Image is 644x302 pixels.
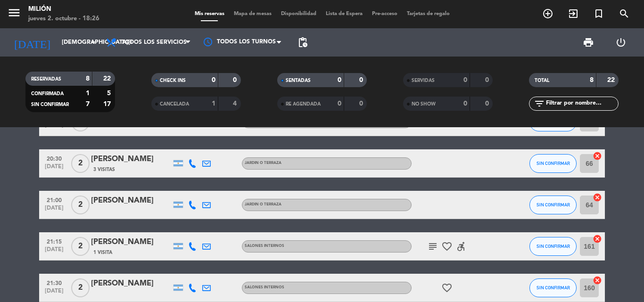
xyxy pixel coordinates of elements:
[91,236,171,248] div: [PERSON_NAME]
[71,196,90,214] span: 2
[42,194,66,205] span: 21:00
[212,77,215,83] strong: 0
[367,11,402,16] span: Pre-acceso
[71,278,90,297] span: 2
[321,11,367,16] span: Lista de Espera
[537,202,570,207] span: SIN CONFIRMAR
[359,77,365,83] strong: 0
[91,278,171,290] div: [PERSON_NAME]
[93,166,115,173] span: 3 Visitas
[568,8,579,19] i: exit_to_app
[28,5,99,14] div: Milión
[593,151,602,161] i: cancel
[7,32,57,53] i: [DATE]
[286,102,321,106] span: RE AGENDADA
[245,244,284,248] span: SALONES INTERNOS
[42,153,66,163] span: 20:30
[91,153,171,165] div: [PERSON_NAME]
[604,28,637,57] div: LOG OUT
[103,75,113,82] strong: 22
[537,161,570,166] span: SIN CONFIRMAR
[412,102,436,106] span: NO SHOW
[286,78,311,83] span: SENTADAS
[545,98,618,109] input: Filtrar por nombre...
[535,78,549,83] span: TOTAL
[529,154,577,173] button: SIN CONFIRMAR
[297,37,308,48] span: pending_actions
[485,77,491,83] strong: 0
[441,282,453,294] i: favorite_border
[103,101,113,107] strong: 17
[359,100,365,107] strong: 0
[31,91,64,96] span: CONFIRMADA
[529,237,577,256] button: SIN CONFIRMAR
[593,234,602,244] i: cancel
[190,11,229,16] span: Mis reservas
[338,77,341,83] strong: 0
[7,6,21,20] i: menu
[542,8,553,19] i: add_circle_outline
[86,90,90,97] strong: 1
[28,14,99,24] div: jueves 2. octubre - 18:26
[537,285,570,290] span: SIN CONFIRMAR
[607,77,617,83] strong: 22
[593,276,602,285] i: cancel
[245,203,281,206] span: JARDIN o TERRAZA
[529,278,577,297] button: SIN CONFIRMAR
[233,77,239,83] strong: 0
[441,241,453,252] i: favorite_border
[455,241,467,252] i: accessible_forward
[7,6,21,23] button: menu
[212,100,215,107] strong: 1
[42,122,66,133] span: [DATE]
[42,205,66,216] span: [DATE]
[160,78,186,83] span: CHECK INS
[122,39,187,46] span: Todos los servicios
[71,154,90,173] span: 2
[427,241,438,252] i: subject
[91,195,171,207] div: [PERSON_NAME]
[88,37,99,48] i: arrow_drop_down
[86,101,90,107] strong: 7
[31,102,69,107] span: SIN CONFIRMAR
[593,8,604,19] i: turned_in_not
[593,193,602,202] i: cancel
[412,78,435,83] span: SERVIDAS
[42,163,66,174] span: [DATE]
[485,100,491,107] strong: 0
[42,236,66,246] span: 21:15
[583,37,594,48] span: print
[31,77,61,82] span: RESERVADAS
[276,11,321,16] span: Disponibilidad
[338,100,341,107] strong: 0
[42,246,66,257] span: [DATE]
[619,8,630,19] i: search
[537,244,570,249] span: SIN CONFIRMAR
[245,286,284,289] span: SALONES INTERNOS
[590,77,594,83] strong: 8
[402,11,454,16] span: Tarjetas de regalo
[615,37,627,48] i: power_settings_new
[160,102,189,106] span: CANCELADA
[86,75,90,82] strong: 8
[71,237,90,256] span: 2
[463,100,467,107] strong: 0
[107,90,113,97] strong: 5
[42,288,66,299] span: [DATE]
[233,100,239,107] strong: 4
[534,98,545,109] i: filter_list
[42,277,66,288] span: 21:30
[229,11,276,16] span: Mapa de mesas
[245,161,281,165] span: JARDIN o TERRAZA
[529,196,577,214] button: SIN CONFIRMAR
[93,249,112,256] span: 1 Visita
[463,77,467,83] strong: 0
